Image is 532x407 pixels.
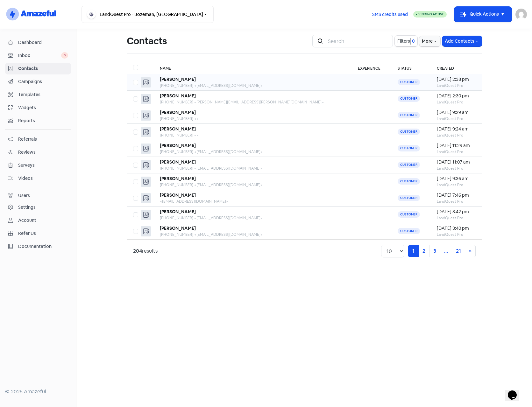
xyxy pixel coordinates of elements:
[5,159,71,171] a: Surveys
[5,89,71,101] a: Templates
[437,142,475,149] div: [DATE] 11:29 am
[413,11,447,18] a: Sending Active
[469,248,472,254] span: »
[437,175,475,182] div: [DATE] 9:36 am
[153,61,351,74] th: Name
[418,245,429,257] a: 2
[160,93,196,99] b: [PERSON_NAME]
[160,99,345,105] div: [PHONE_NUMBER] <[PERSON_NAME][EMAIL_ADDRESS][PERSON_NAME][DOMAIN_NAME]>
[397,38,410,45] span: Filters
[5,388,71,396] div: © 2025 Amazeful
[372,11,408,18] span: SMS credits used
[398,228,420,234] span: Customer
[440,245,452,257] a: ...
[18,136,68,143] span: Referrals
[5,115,71,127] a: Reports
[160,176,196,181] b: [PERSON_NAME]
[398,211,420,218] span: Customer
[398,145,420,151] span: Customer
[5,37,71,48] a: Dashboard
[437,116,475,122] div: LandQuest Pro
[437,159,475,165] div: [DATE] 11:07 am
[437,225,475,232] div: [DATE] 3:40 pm
[437,93,475,99] div: [DATE] 2:30 pm
[452,245,465,257] a: 21
[160,209,196,214] b: [PERSON_NAME]
[133,247,158,255] div: results
[398,195,420,201] span: Customer
[18,104,68,111] span: Widgets
[18,175,68,182] span: Videos
[160,192,196,198] b: [PERSON_NAME]
[437,199,475,204] div: LandQuest Pro
[398,79,420,85] span: Customer
[398,112,420,118] span: Customer
[408,245,419,257] a: 1
[351,61,391,74] th: Experience
[398,95,420,102] span: Customer
[160,143,196,148] b: [PERSON_NAME]
[18,162,68,169] span: Surveys
[418,12,444,16] span: Sending Active
[398,129,420,135] span: Customer
[5,146,71,158] a: Reviews
[411,38,415,45] span: 0
[437,165,475,171] div: LandQuest Pro
[437,76,475,83] div: [DATE] 2:38 pm
[515,9,527,20] img: User
[18,243,68,250] span: Documentation
[160,149,345,155] div: [PHONE_NUMBER] <[EMAIL_ADDRESS][DOMAIN_NAME]>
[160,132,345,138] div: [PHONE_NUMBER] <>
[367,11,413,17] a: SMS credits used
[505,382,526,401] iframe: chat widget
[18,39,68,46] span: Dashboard
[5,133,71,145] a: Referrals
[18,149,68,156] span: Reviews
[454,7,512,22] button: Quick Actions
[398,162,420,168] span: Customer
[18,192,30,199] div: Users
[5,201,71,213] a: Settings
[442,36,482,46] button: Add Contacts
[160,83,345,88] div: [PHONE_NUMBER] <[EMAIL_ADDRESS][DOMAIN_NAME]>
[437,83,475,88] div: LandQuest Pro
[437,208,475,215] div: [DATE] 3:42 pm
[5,63,71,74] a: Contacts
[395,36,417,46] button: Filters0
[160,215,345,221] div: [PHONE_NUMBER] <[EMAIL_ADDRESS][DOMAIN_NAME]>
[18,52,61,59] span: Inbox
[18,117,68,124] span: Reports
[160,116,345,122] div: [PHONE_NUMBER] <>
[160,159,196,165] b: [PERSON_NAME]
[160,232,345,237] div: [PHONE_NUMBER] <[EMAIL_ADDRESS][DOMAIN_NAME]>
[391,61,430,74] th: Status
[18,204,36,211] div: Settings
[5,214,71,226] a: Account
[18,91,68,98] span: Templates
[18,230,68,237] span: Refer Us
[437,182,475,188] div: LandQuest Pro
[398,178,420,185] span: Customer
[160,199,345,204] div: <[EMAIL_ADDRESS][DOMAIN_NAME]>
[5,50,71,61] a: Inbox 0
[324,35,393,47] input: Search
[437,126,475,132] div: [DATE] 9:24 am
[419,36,440,46] button: More
[127,31,167,51] h1: Contacts
[437,109,475,116] div: [DATE] 9:29 am
[5,241,71,252] a: Documentation
[437,215,475,221] div: LandQuest Pro
[18,217,36,224] div: Account
[465,245,476,257] a: Next
[429,245,440,257] a: 3
[160,182,345,188] div: [PHONE_NUMBER] <[EMAIL_ADDRESS][DOMAIN_NAME]>
[5,228,71,239] a: Refer Us
[18,78,68,85] span: Campaigns
[61,52,68,59] span: 0
[437,232,475,237] div: LandQuest Pro
[160,165,345,171] div: [PHONE_NUMBER] <[EMAIL_ADDRESS][DOMAIN_NAME]>
[160,76,196,82] b: [PERSON_NAME]
[160,225,196,231] b: [PERSON_NAME]
[5,76,71,88] a: Campaigns
[160,109,196,115] b: [PERSON_NAME]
